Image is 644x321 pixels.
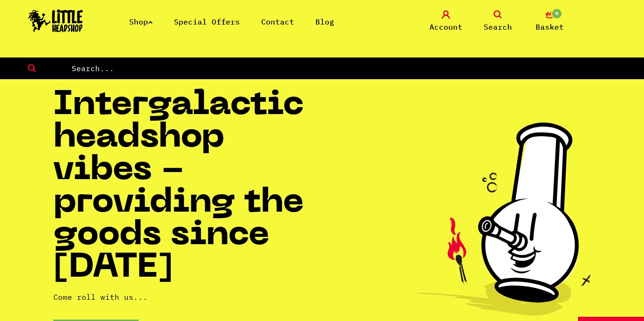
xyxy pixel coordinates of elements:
a: Shop [129,17,153,26]
h1: Intergalactic headshop vibes - providing the goods since [DATE] [53,90,322,285]
span: Search [484,21,512,33]
span: Account [429,21,462,33]
a: Search [474,10,521,33]
img: Little Head Shop Logo [28,9,83,32]
a: Special Offers [174,17,240,26]
a: Blog [315,17,334,26]
a: 0 Basket [526,10,573,33]
input: Search... [71,62,644,74]
p: Come roll with us... [53,291,322,303]
span: Basket [536,21,564,33]
span: 0 [551,8,562,19]
a: Contact [261,17,294,26]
